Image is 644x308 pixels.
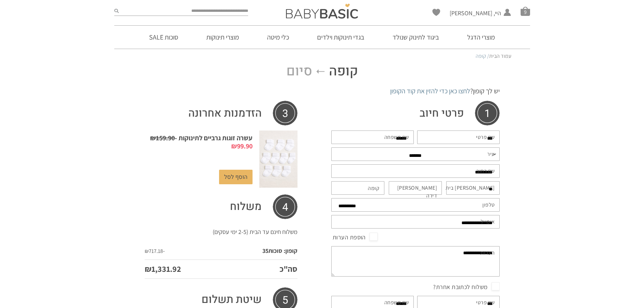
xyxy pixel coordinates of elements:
h3: הזדמנות אחרונה [145,101,297,125]
label: משלוח חינם עד הבית (2-5 ימי עסקים) [213,228,297,236]
span: ₪ [145,263,151,274]
bdi: 99.90 [231,142,253,150]
div: יש לך קופון? [145,86,500,96]
a: עשרה זוגות גרביים לתינוקות - [150,134,253,150]
img: Baby Basic בגדי תינוקות וילדים אונליין [286,4,358,19]
span: סיום [286,63,312,79]
label: עיר [487,150,495,158]
span: ₪ [145,247,149,255]
a: עמוד הבית [489,52,511,60]
label: [PERSON_NAME] בית [446,184,495,192]
label: הערות [480,249,495,257]
label: שם משפחה [384,134,409,141]
span: ₪ [231,142,237,150]
span: הוספת הערות [333,232,378,243]
label: [PERSON_NAME] דירה [387,184,437,199]
a: סוכות SALE [139,26,188,49]
label: שם משפחה [384,299,409,306]
label: טלפון [482,201,495,209]
bdi: 159.90 [150,134,175,142]
span: Wishlist [432,9,440,18]
label: אימייל [481,218,495,226]
th: סה"כ [202,260,297,279]
label: קומה [368,185,379,192]
td: קופון: סוכות35 [202,242,297,260]
a: הוסף לסל [219,170,253,184]
label: שם פרטי [476,134,495,141]
span: ₪ [150,134,156,142]
label: שם פרטי [476,299,495,306]
img: עשרה זוגות גרביים לתינוקות [259,131,297,187]
h3: פרטי חיוב‫ [331,101,500,125]
td: - [145,242,202,260]
a: Wishlist [432,9,440,16]
nav: Breadcrumb [133,52,511,60]
th: משלוח [202,194,297,219]
span: משלוח לכתובת אחרת? [433,282,499,292]
a: לחצו כאן כדי להזין את קוד הקופון [390,87,470,95]
a: בגדי תינוקות וילדים [307,26,375,49]
a: כלי מיטה [257,26,299,49]
span: קופה [329,63,358,79]
bdi: 1,331.92 [145,263,181,274]
span: 717.18 [145,247,163,255]
a: סל קניות9 [521,6,530,16]
span: החשבון שלי [450,17,501,26]
a: מוצרי הדגל [457,26,505,49]
a: ביגוד לתינוק שנולד [382,26,449,49]
a: מוצרי תינוקות [196,26,249,49]
label: שם רחוב [476,167,495,175]
span: סל קניות [521,6,530,16]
